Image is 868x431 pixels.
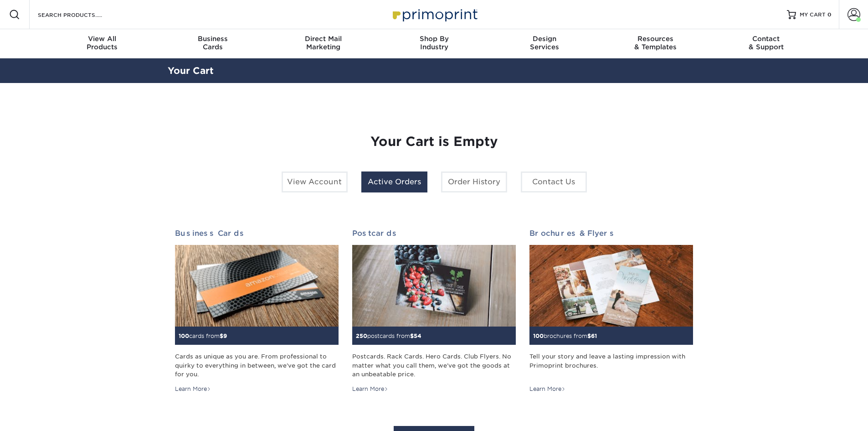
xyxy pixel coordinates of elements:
span: $ [587,332,591,339]
span: 9 [223,332,227,339]
span: Resources [600,35,711,43]
a: Your Cart [168,65,214,76]
span: 100 [533,332,544,339]
div: Tell your story and leave a lasting impression with Primoprint brochures. [529,352,693,379]
a: Active Orders [361,171,427,192]
div: Services [489,35,600,51]
a: BusinessCards [157,29,268,58]
h1: Your Cart is Empty [175,134,693,150]
small: cards from [179,332,227,339]
h2: Brochures & Flyers [529,229,693,238]
a: Order History [441,171,507,192]
a: View AllProducts [47,29,158,58]
input: SEARCH PRODUCTS..... [37,9,126,20]
a: Postcards 250postcards from$54 Postcards. Rack Cards. Hero Cards. Club Flyers. No matter what you... [352,229,516,393]
div: Industry [379,35,489,51]
span: $ [220,332,223,339]
small: brochures from [533,332,597,339]
span: Direct Mail [268,35,379,43]
span: View All [47,35,158,43]
a: DesignServices [489,29,600,58]
a: Shop ByIndustry [379,29,489,58]
a: Brochures & Flyers 100brochures from$61 Tell your story and leave a lasting impression with Primo... [529,229,693,393]
div: Cards as unique as you are. From professional to quirky to everything in between, we've got the c... [175,352,339,379]
span: 61 [591,332,597,339]
div: & Templates [600,35,711,51]
span: 0 [827,11,832,18]
span: MY CART [800,11,826,19]
h2: Business Cards [175,229,339,238]
a: View Account [282,171,348,192]
span: $ [410,332,414,339]
span: 54 [414,332,421,339]
span: Design [489,35,600,43]
img: Primoprint [389,5,480,24]
h2: Postcards [352,229,516,238]
div: Learn More [529,385,565,393]
div: Marketing [268,35,379,51]
div: Postcards. Rack Cards. Hero Cards. Club Flyers. No matter what you call them, we've got the goods... [352,352,516,379]
a: Contact& Support [711,29,822,58]
a: Contact Us [521,171,587,192]
iframe: Google Customer Reviews [2,403,77,428]
div: Learn More [175,385,211,393]
img: Brochures & Flyers [529,245,693,327]
span: Shop By [379,35,489,43]
img: Business Cards [175,245,339,327]
a: Business Cards 100cards from$9 Cards as unique as you are. From professional to quirky to everyth... [175,229,339,393]
div: Learn More [352,385,388,393]
span: Contact [711,35,822,43]
img: Postcards [352,245,516,327]
span: 100 [179,332,189,339]
small: postcards from [356,332,421,339]
a: Direct MailMarketing [268,29,379,58]
div: & Support [711,35,822,51]
span: Business [157,35,268,43]
div: Cards [157,35,268,51]
a: Resources& Templates [600,29,711,58]
span: 250 [356,332,367,339]
div: Products [47,35,158,51]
